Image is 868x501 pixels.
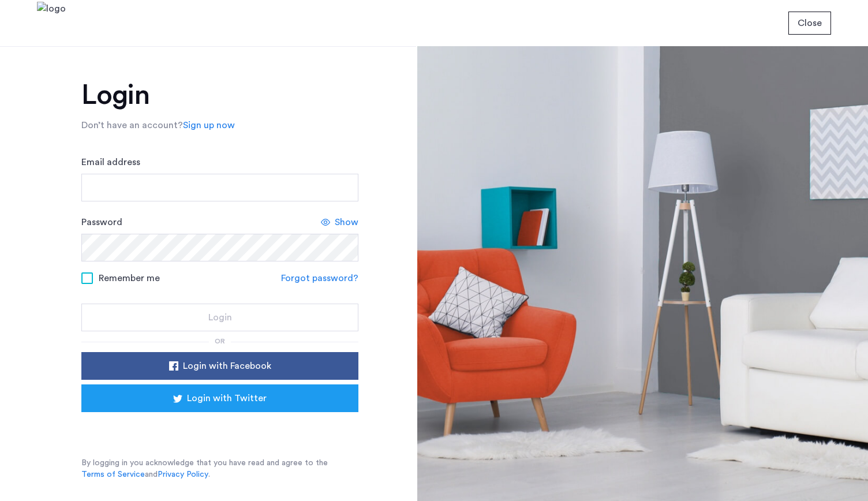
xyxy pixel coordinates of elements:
span: Login with Facebook [183,359,271,373]
button: button [81,352,358,380]
a: Sign up now [183,118,235,132]
span: Show [335,215,358,229]
img: logo [37,2,66,45]
a: Privacy Policy [158,469,208,480]
button: button [81,304,358,331]
span: Login with Twitter [187,391,267,405]
span: Login [208,311,232,324]
button: button [81,384,358,412]
span: or [215,338,225,345]
a: Forgot password? [281,271,358,285]
label: Password [81,215,122,229]
span: Don’t have an account? [81,121,183,130]
button: button [788,12,831,35]
label: Email address [81,155,140,169]
h1: Login [81,81,358,109]
a: Terms of Service [81,469,145,480]
span: Remember me [99,271,160,285]
span: Close [798,16,822,30]
p: By logging in you acknowledge that you have read and agree to the and . [81,457,358,480]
